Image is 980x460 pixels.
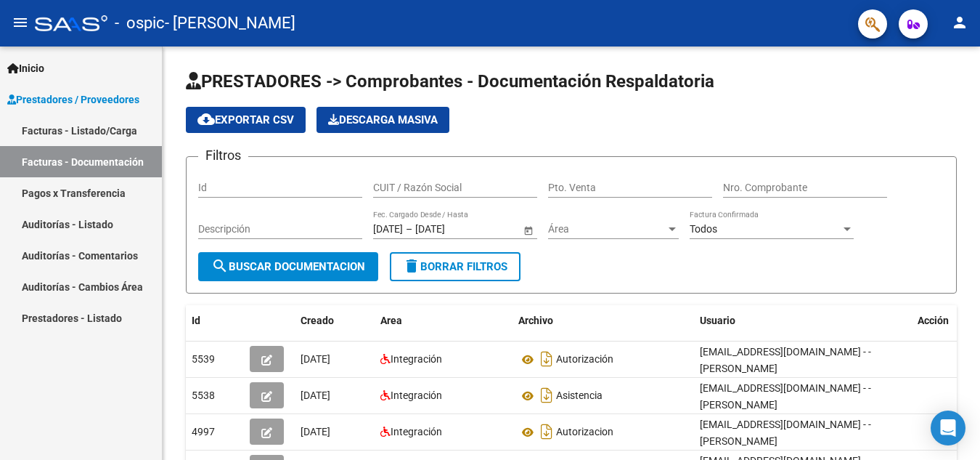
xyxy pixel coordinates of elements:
mat-icon: delete [403,257,420,275]
span: [EMAIL_ADDRESS][DOMAIN_NAME] - - [PERSON_NAME] [700,419,871,447]
span: Integración [391,353,442,365]
span: 5538 [192,390,215,401]
span: 4997 [192,426,215,437]
span: Autorizacion [556,427,613,438]
span: Integración [391,426,442,437]
span: Acción [918,315,949,326]
span: 5539 [192,353,215,365]
datatable-header-cell: Id [186,305,244,336]
span: Usuario [700,315,735,326]
span: [DATE] [301,426,330,437]
input: Fecha inicio [373,223,403,235]
span: [EMAIL_ADDRESS][DOMAIN_NAME] - - [PERSON_NAME] [700,382,871,411]
datatable-header-cell: Usuario [694,305,912,336]
i: Descargar documento [537,384,556,407]
mat-icon: person [951,14,968,31]
i: Descargar documento [537,420,556,443]
button: Buscar Documentacion [198,252,378,281]
span: Exportar CSV [197,113,294,126]
span: Area [380,315,402,326]
span: Id [192,315,200,326]
datatable-header-cell: Archivo [513,305,694,336]
span: Integración [391,390,442,401]
span: Archivo [518,315,553,326]
mat-icon: cloud_download [197,110,215,128]
span: Área [548,223,666,235]
div: Open Intercom Messenger [931,411,965,445]
span: PRESTADORES -> Comprobantes - Documentación Respaldatoria [186,71,714,92]
button: Open calendar [520,222,536,238]
mat-icon: search [211,257,229,275]
span: Todos [690,223,717,235]
input: Fecha fin [415,223,486,235]
span: Descarga Masiva [328,113,438,126]
span: Buscar Documentacion [211,260,365,273]
span: Borrar Filtros [403,260,507,273]
span: Inicio [7,60,44,76]
span: [DATE] [301,353,330,365]
h3: Filtros [198,145,248,166]
span: Creado [301,315,334,326]
span: [EMAIL_ADDRESS][DOMAIN_NAME] - - [PERSON_NAME] [700,346,871,374]
span: Asistencia [556,390,603,402]
span: – [406,223,412,235]
app-download-masive: Descarga masiva de comprobantes (adjuntos) [317,107,449,133]
span: - ospic [115,7,165,39]
span: Autorización [556,354,613,366]
datatable-header-cell: Creado [295,305,375,336]
button: Descarga Masiva [317,107,449,133]
i: Descargar documento [537,347,556,371]
span: - [PERSON_NAME] [165,7,295,39]
span: [DATE] [301,390,330,401]
span: Prestadores / Proveedores [7,92,139,108]
button: Exportar CSV [186,107,306,133]
button: Borrar Filtros [390,252,520,281]
datatable-header-cell: Area [375,305,513,336]
mat-icon: menu [12,14,29,31]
